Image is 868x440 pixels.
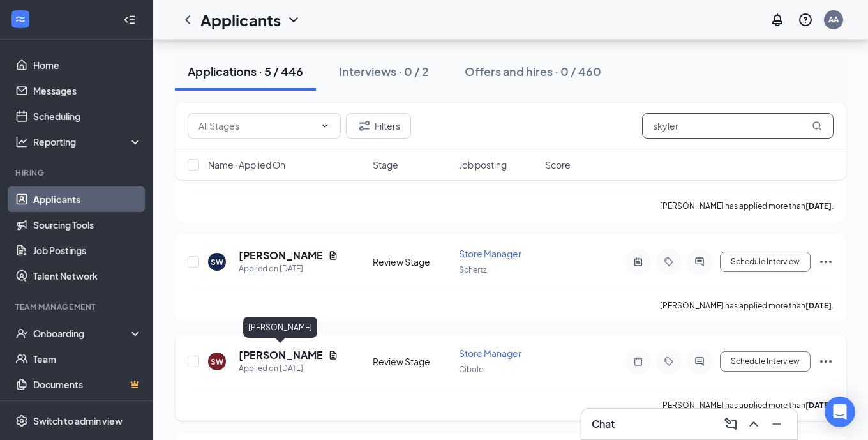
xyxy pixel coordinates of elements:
svg: Collapse [123,13,136,26]
svg: ChevronLeft [180,12,195,27]
svg: ComposeMessage [723,416,738,432]
a: Sourcing Tools [33,212,142,238]
h5: [PERSON_NAME] [239,248,323,262]
a: Job Postings [33,238,142,263]
span: Job posting [459,158,507,171]
div: Switch to admin view [33,414,123,427]
span: Cibolo [459,365,484,374]
svg: Ellipses [818,354,834,369]
svg: MagnifyingGlass [812,121,822,131]
svg: ActiveNote [631,257,646,267]
svg: Settings [15,414,28,427]
svg: ChevronDown [286,12,301,27]
a: DocumentsCrown [33,372,142,397]
button: ComposeMessage [721,414,741,434]
div: Applications · 5 / 446 [188,63,303,79]
button: Filter Filters [346,113,411,139]
div: [PERSON_NAME] [243,317,317,338]
svg: Document [328,350,338,360]
b: [DATE] [805,301,832,310]
div: Open Intercom Messenger [825,397,855,427]
div: AA [828,14,839,25]
b: [DATE] [805,201,832,211]
input: Search in applications [642,113,834,139]
svg: Minimize [769,416,784,432]
div: Onboarding [33,327,131,340]
a: Scheduling [33,103,142,129]
svg: Filter [357,118,372,133]
div: Team Management [15,301,140,312]
svg: ChevronUp [746,416,761,432]
svg: Document [328,250,338,261]
p: [PERSON_NAME] has applied more than . [660,201,834,211]
a: SurveysCrown [33,397,142,423]
button: ChevronUp [744,414,764,434]
div: Offers and hires · 0 / 460 [465,63,601,79]
svg: Ellipses [818,254,834,269]
p: [PERSON_NAME] has applied more than . [660,300,834,311]
div: Applied on [DATE] [239,262,338,275]
span: Score [545,158,571,171]
span: Schertz [459,265,486,275]
svg: UserCheck [15,327,28,340]
svg: Analysis [15,135,28,148]
h5: [PERSON_NAME] [239,348,323,362]
svg: Notifications [770,12,785,27]
svg: ActiveChat [692,356,707,367]
input: All Stages [198,119,315,133]
div: SW [211,356,223,367]
h1: Applicants [200,9,281,31]
svg: Note [631,356,646,367]
svg: Tag [661,356,677,367]
button: Schedule Interview [720,252,811,272]
b: [DATE] [805,400,832,410]
a: Messages [33,78,142,103]
div: Applied on [DATE] [239,362,338,375]
a: Talent Network [33,263,142,289]
button: Minimize [767,414,787,434]
span: Store Manager [459,248,521,259]
span: Stage [373,158,398,171]
a: Applicants [33,186,142,212]
div: Hiring [15,167,140,178]
div: SW [211,257,223,268]
span: Name · Applied On [208,158,285,171]
div: Review Stage [373,355,451,368]
svg: ChevronDown [320,121,330,131]
svg: ActiveChat [692,257,707,267]
span: Store Manager [459,347,521,359]
svg: WorkstreamLogo [14,13,27,26]
a: Team [33,346,142,372]
button: Schedule Interview [720,351,811,372]
div: Review Stage [373,255,451,268]
div: Interviews · 0 / 2 [339,63,429,79]
svg: QuestionInfo [798,12,813,27]
p: [PERSON_NAME] has applied more than . [660,400,834,411]
svg: Tag [661,257,677,267]
h3: Chat [592,417,615,431]
div: Reporting [33,135,143,148]
a: Home [33,52,142,78]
